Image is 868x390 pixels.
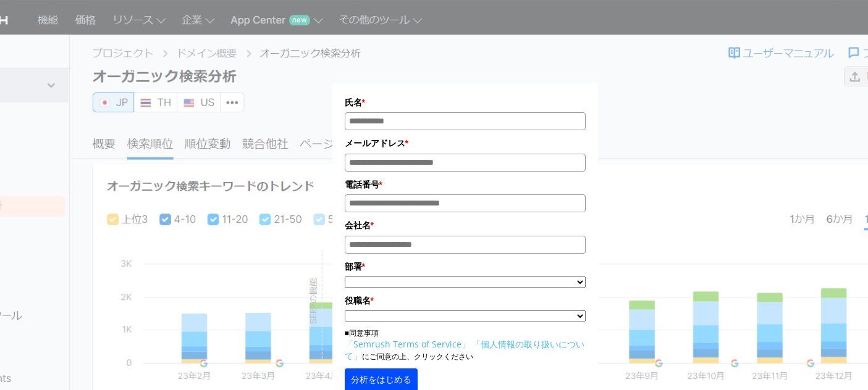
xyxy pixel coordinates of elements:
[345,338,584,362] a: 「個人情報の取り扱いについて」
[345,136,586,150] label: メールアドレス
[345,294,586,307] label: 役職名
[345,260,586,273] label: 部署
[345,96,586,109] label: 氏名
[345,218,586,232] label: 会社名
[345,338,470,350] a: 「Semrush Terms of Service」
[345,328,586,362] p: ■同意事項 にご同意の上、クリックください
[345,178,586,191] label: 電話番号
